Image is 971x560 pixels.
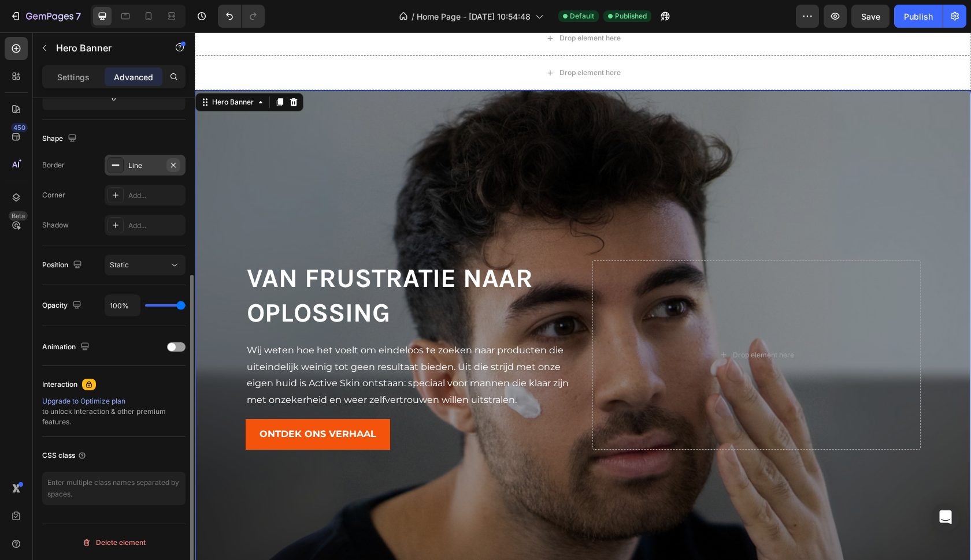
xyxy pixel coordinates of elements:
[65,396,181,407] strong: ONTDEK ONS VERHAAL
[128,160,162,171] div: Line
[570,11,594,21] span: Default
[42,339,92,355] div: Animation
[538,318,599,327] div: Drop element here
[51,387,195,417] a: ONTDEK ONS VERHAAL
[42,298,84,313] div: Opacity
[932,503,959,531] div: Open Intercom Messenger
[52,312,374,373] span: Wij weten hoe het voelt om eindeloos te zoeken naar producten die uiteindelijk weinig tot geen re...
[894,5,943,28] button: Publish
[5,5,86,28] button: 7
[76,9,81,23] p: 7
[218,5,265,28] div: Undo/Redo
[128,221,183,231] div: Add...
[42,220,69,230] div: Shadow
[51,228,379,300] h2: VAN FRUSTRATIE NAAR OPLOSSING
[42,396,186,406] div: Upgrade to Optimize plan
[9,211,28,221] div: Beta
[42,450,87,461] div: CSS class
[42,396,186,427] div: to unlock Interaction & other premium features.
[105,255,186,275] button: Static
[412,10,414,23] span: /
[417,10,531,23] span: Home Page - [DATE] 10:54:48
[42,533,186,552] button: Delete element
[195,32,971,560] iframe: Design area
[615,11,647,21] span: Published
[365,36,426,45] div: Drop element here
[110,260,129,269] span: Static
[15,65,61,75] div: Hero Banner
[42,131,79,147] div: Shape
[851,5,890,28] button: Save
[114,71,153,83] p: Advanced
[128,191,183,201] div: Add...
[861,12,880,21] span: Save
[11,123,28,132] div: 450
[56,41,154,55] p: Hero Banner
[42,190,65,200] div: Corner
[82,536,146,550] div: Delete element
[42,160,65,170] div: Border
[105,295,140,316] input: Auto
[57,71,90,83] p: Settings
[904,10,933,23] div: Publish
[42,257,84,273] div: Position
[42,379,77,390] div: Interaction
